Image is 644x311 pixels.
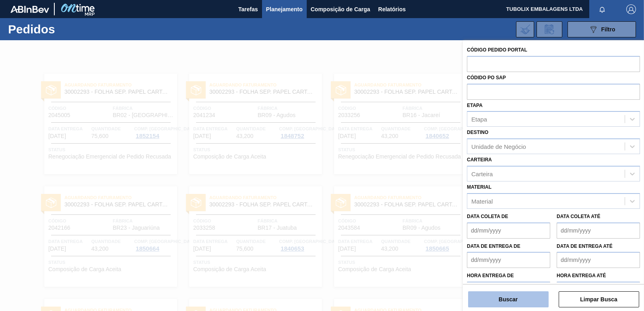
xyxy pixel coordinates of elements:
[557,243,613,249] label: Data de Entrega até
[378,4,406,14] span: Relatórios
[557,214,600,219] label: Data coleta até
[467,157,492,163] label: Carteira
[467,103,483,108] label: Etapa
[557,222,640,239] input: dd/mm/yyyy
[589,4,615,15] button: Notificações
[10,6,49,13] img: TNhmsLtSVTkK8tSr43FrP2fwEKptu5GPRR3wAAAABJRU5ErkJggg==
[471,198,493,204] div: Material
[467,243,520,249] label: Data de Entrega de
[8,25,125,34] h1: Pedidos
[467,222,550,239] input: dd/mm/yyyy
[467,214,508,219] label: Data coleta de
[266,4,303,14] span: Planejamento
[238,4,258,14] span: Tarefas
[537,21,562,37] div: Solicitação de Revisão de Pedidos
[467,75,506,80] label: Códido PO SAP
[467,130,488,135] label: Destino
[471,116,487,123] div: Etapa
[557,270,640,282] label: Hora entrega até
[516,21,534,37] div: Importar Negociações dos Pedidos
[467,47,527,53] label: Código Pedido Portal
[471,170,493,177] div: Carteira
[626,4,636,14] img: Logout
[568,21,636,37] button: Filtro
[467,252,550,268] input: dd/mm/yyyy
[557,252,640,268] input: dd/mm/yyyy
[467,270,550,282] label: Hora entrega de
[467,184,491,190] label: Material
[471,143,526,150] div: Unidade de Negócio
[601,26,615,33] span: Filtro
[311,4,370,14] span: Composição de Carga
